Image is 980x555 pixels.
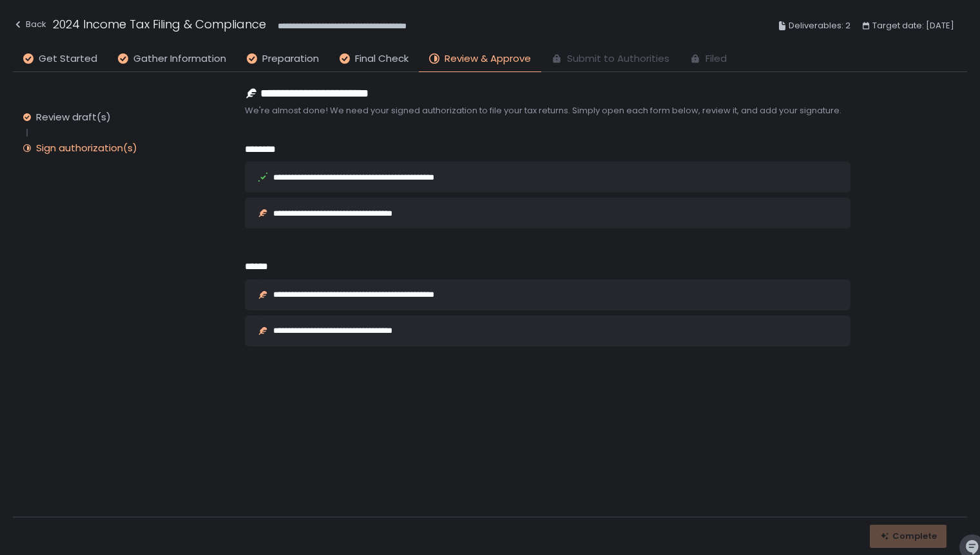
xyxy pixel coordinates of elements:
span: Filed [706,52,727,66]
span: Get Started [39,52,97,66]
span: Preparation [262,52,319,66]
div: Review draft(s) [36,111,111,124]
div: Back [13,17,46,32]
span: Deliverables: 2 [789,18,850,33]
span: Final Check [355,52,408,66]
span: Target date: [DATE] [872,18,954,33]
h1: 2024 Income Tax Filing & Compliance [53,15,266,33]
span: Review & Approve [445,52,531,66]
span: Gather Information [133,52,226,66]
span: We're almost done! We need your signed authorization to file your tax returns. Simply open each f... [245,105,850,117]
span: Submit to Authorities [567,52,669,66]
button: Back [13,15,46,37]
div: Sign authorization(s) [36,142,137,155]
